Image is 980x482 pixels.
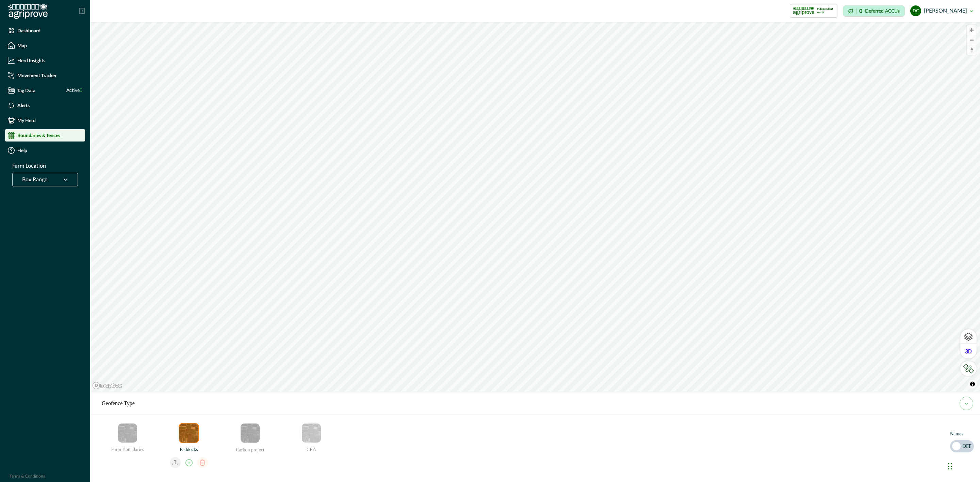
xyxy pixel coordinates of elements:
[967,45,977,55] span: Reset bearing to north
[282,443,341,453] p: CEA
[66,87,82,94] span: Active
[967,35,977,45] span: Zoom out
[5,144,85,156] a: Help
[179,423,198,443] img: paddocks-d56e6cad.png
[5,24,85,37] a: Dashboard
[241,423,260,443] img: carbon_project-509173bb.png
[302,423,321,443] img: cea-d36996c9.png
[5,39,85,52] a: Map
[17,103,30,108] p: Alerts
[946,449,980,482] iframe: Chat Widget
[8,4,48,19] img: Logo
[240,423,260,444] button: Carbon project
[5,69,85,82] a: Movement Tracker
[221,444,279,453] p: Carbon project
[967,25,977,35] button: Zoom in
[5,99,85,112] a: Alerts
[967,45,977,55] button: Reset bearing to north
[98,443,157,453] p: Farm Boundaries
[301,423,322,443] button: CEA
[859,9,862,14] p: 0
[179,423,199,443] button: Paddocks
[963,364,974,373] img: LkRIKP7pqK064DBUf7vatyaj0RnXiK+1zEGAAAAAElFTkSuQmCC
[817,7,834,14] p: Independent Audit
[865,9,900,14] p: Deferred ACCUs
[80,88,82,93] span: 0
[17,148,27,153] p: Help
[793,5,814,16] img: certification logo
[168,456,182,469] button: email add
[790,4,837,18] button: certification logoIndependent Audit
[967,35,977,45] button: Zoom out
[910,3,973,19] button: dylan cronje[PERSON_NAME]
[12,162,46,170] p: Farm Location
[5,129,85,142] a: Boundaries & fences
[17,118,36,123] p: My Herd
[160,443,218,453] p: Paddocks
[948,456,952,477] div: Drag
[102,399,135,408] p: Geofence Type
[17,43,27,48] p: Map
[92,382,122,389] a: Mapbox logo
[5,54,85,67] a: Herd Insights
[17,73,56,78] p: Movement Tracker
[17,58,45,63] p: Herd Insights
[968,380,977,388] button: Toggle attribution
[17,28,40,33] p: Dashboard
[950,428,974,437] p: Names
[5,84,85,97] a: Tag DataActive0
[10,474,45,478] a: Terms & Conditions
[182,456,196,469] button: email add
[17,133,60,138] p: Boundaries & fences
[17,88,35,93] p: Tag Data
[5,114,85,127] a: My Herd
[117,423,138,443] button: Farm Boundaries
[960,397,973,410] button: my herd
[118,423,137,443] img: farm_boundary-bb1ba2f7.png
[90,22,980,392] canvas: Map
